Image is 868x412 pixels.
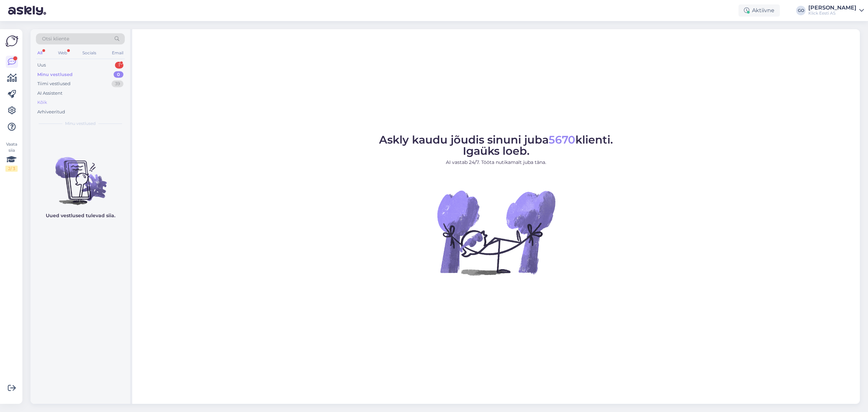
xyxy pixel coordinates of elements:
[31,145,130,206] img: No chats
[46,212,115,219] p: Uued vestlused tulevad siia.
[112,80,123,87] div: 39
[5,141,18,172] div: Vaata siia
[36,49,44,57] div: All
[435,171,557,294] img: No Chat active
[808,5,856,11] div: [PERSON_NAME]
[37,71,73,78] div: Minu vestlused
[65,120,96,127] span: Minu vestlused
[37,99,47,106] div: Kõik
[379,133,613,157] span: Askly kaudu jõudis sinuni juba klienti. Igaüks loeb.
[42,35,69,42] span: Otsi kliente
[808,5,864,16] a: [PERSON_NAME]Klick Eesti AS
[114,71,123,78] div: 0
[796,6,806,15] div: GO
[5,166,18,172] div: 2 / 3
[549,133,575,146] span: 5670
[81,49,98,57] div: Socials
[37,80,71,87] div: Tiimi vestlused
[5,35,18,48] img: Askly Logo
[808,11,856,16] div: Klick Eesti AS
[115,62,123,69] div: 1
[738,4,780,17] div: Aktiivne
[379,159,613,166] p: AI vastab 24/7. Tööta nutikamalt juba täna.
[37,62,46,69] div: Uus
[37,109,65,115] div: Arhiveeritud
[111,49,125,57] div: Email
[37,90,62,97] div: AI Assistent
[57,49,68,57] div: Web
